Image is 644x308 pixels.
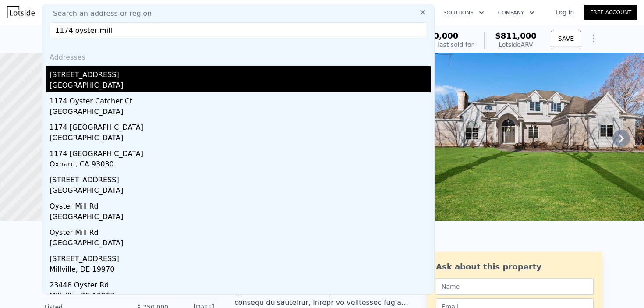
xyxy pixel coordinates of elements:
div: [GEOGRAPHIC_DATA] [50,106,431,119]
div: Oxnard, CA 93030 [50,159,431,171]
div: 1174 Oyster Catcher Ct [50,92,431,106]
a: Log In [545,8,584,17]
div: [STREET_ADDRESS] [50,66,431,80]
input: Enter an address, city, region, neighborhood or zip code [50,22,427,38]
div: Off Market, last sold for [402,40,474,49]
div: Addresses [46,45,431,66]
div: [GEOGRAPHIC_DATA] [50,133,431,145]
input: Name [436,278,594,295]
div: [GEOGRAPHIC_DATA] [50,238,431,250]
div: Lotside ARV [495,40,537,49]
div: 1174 [GEOGRAPHIC_DATA] [50,119,431,133]
button: Solutions [436,5,491,21]
div: [STREET_ADDRESS] [50,250,431,264]
div: [STREET_ADDRESS] , [GEOGRAPHIC_DATA] , PA 17011 [42,32,250,44]
span: $750,000 [417,31,459,40]
div: Oyster Mill Rd [50,224,431,238]
div: Millville, DE 19970 [50,264,431,276]
button: Show Options [585,30,602,47]
div: [GEOGRAPHIC_DATA] [50,185,431,198]
button: Company [491,5,541,21]
div: Oyster Mill Rd [50,198,431,212]
div: [GEOGRAPHIC_DATA] [50,80,431,92]
span: Search an address or region [46,8,152,19]
span: $811,000 [495,31,537,40]
div: Ask about this property [436,261,594,273]
div: [GEOGRAPHIC_DATA] [50,212,431,224]
div: 23448 Oyster Rd [50,276,431,290]
div: LISTING & SALE HISTORY [42,255,217,264]
a: Free Account [584,5,637,20]
div: 1174 [GEOGRAPHIC_DATA] [50,145,431,159]
div: Millville, DE 19967 [50,290,431,303]
img: Lotside [7,6,35,18]
div: [STREET_ADDRESS] [50,171,431,185]
button: SAVE [551,31,581,46]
